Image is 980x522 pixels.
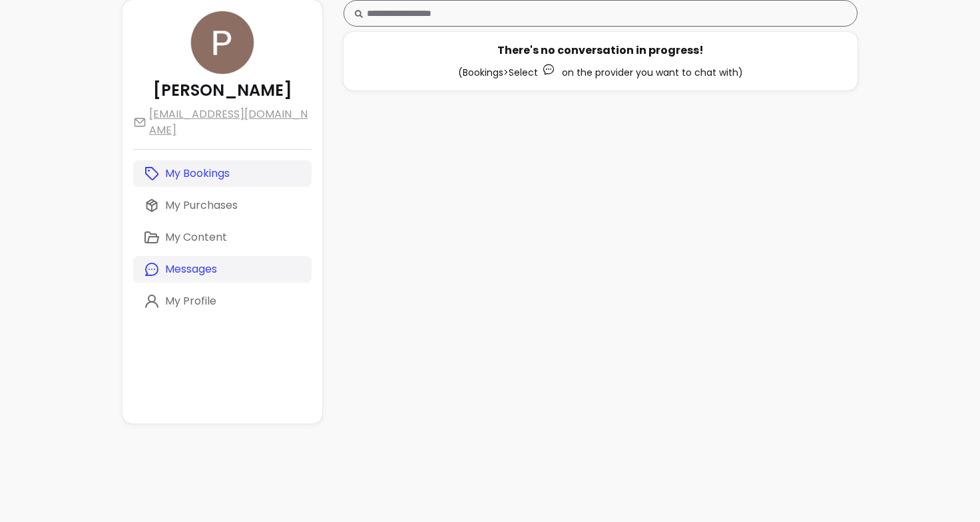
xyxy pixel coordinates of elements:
p: My Bookings [165,166,230,182]
span: (Bookings > Select [458,66,538,79]
p: My Profile [165,293,216,309]
a: Messages [133,256,312,283]
p: Messages [165,261,217,277]
img: avatar [191,11,254,74]
span: on the provider you want to chat with) [562,66,743,79]
p: [PERSON_NAME] [153,80,292,101]
p: My Purchases [165,197,238,213]
a: My Profile [133,288,312,315]
a: My Content [133,224,312,251]
a: My Purchases [133,192,312,219]
p: My Content [165,229,227,245]
a: My Bookings [133,160,312,187]
div: There's no conversation in progress! [497,43,704,59]
a: [EMAIL_ADDRESS][DOMAIN_NAME] [133,106,312,138]
input: Search conversation [363,7,846,20]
